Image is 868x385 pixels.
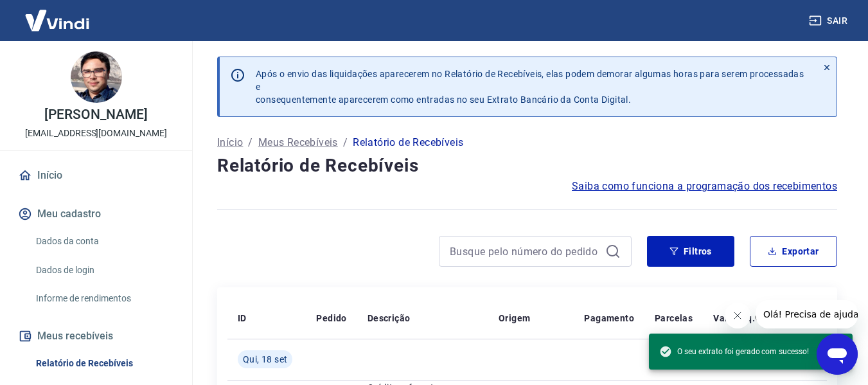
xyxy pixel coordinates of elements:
[248,135,252,150] p: /
[256,67,807,106] p: Após o envio das liquidações aparecerem no Relatório de Recebíveis, elas podem demorar algumas ho...
[725,303,750,328] iframe: Fechar mensagem
[25,127,167,140] p: [EMAIL_ADDRESS][DOMAIN_NAME]
[659,345,809,358] span: O seu extrato foi gerado com sucesso!
[572,179,837,194] a: Saiba como funciona a programação dos recebimentos
[15,1,99,40] img: Vindi
[655,312,693,325] p: Parcelas
[217,153,837,179] h4: Relatório de Recebíveis
[258,135,338,150] a: Meus Recebíveis
[368,312,411,325] p: Descrição
[499,312,530,325] p: Origem
[756,300,858,328] iframe: Mensagem da empresa
[806,9,853,33] button: Sair
[343,135,348,150] p: /
[217,135,243,150] a: Início
[15,161,177,190] a: Início
[15,322,177,350] button: Meus recebíveis
[15,200,177,228] button: Meu cadastro
[31,285,177,312] a: Informe de rendimentos
[8,9,108,19] span: Olá! Precisa de ajuda?
[31,257,177,283] a: Dados de login
[44,108,147,121] p: [PERSON_NAME]
[31,228,177,255] a: Dados da conta
[353,135,463,150] p: Relatório de Recebíveis
[316,312,346,325] p: Pedido
[750,236,837,267] button: Exportar
[450,242,600,261] input: Busque pelo número do pedido
[713,312,755,325] p: Valor Líq.
[817,334,858,375] iframe: Botão para abrir a janela de mensagens
[31,350,177,377] a: Relatório de Recebíveis
[238,312,247,325] p: ID
[71,51,122,103] img: 5f3176ab-3122-416e-a87a-80a4ad3e2de9.jpeg
[243,353,287,366] span: Qui, 18 set
[647,236,734,267] button: Filtros
[584,312,634,325] p: Pagamento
